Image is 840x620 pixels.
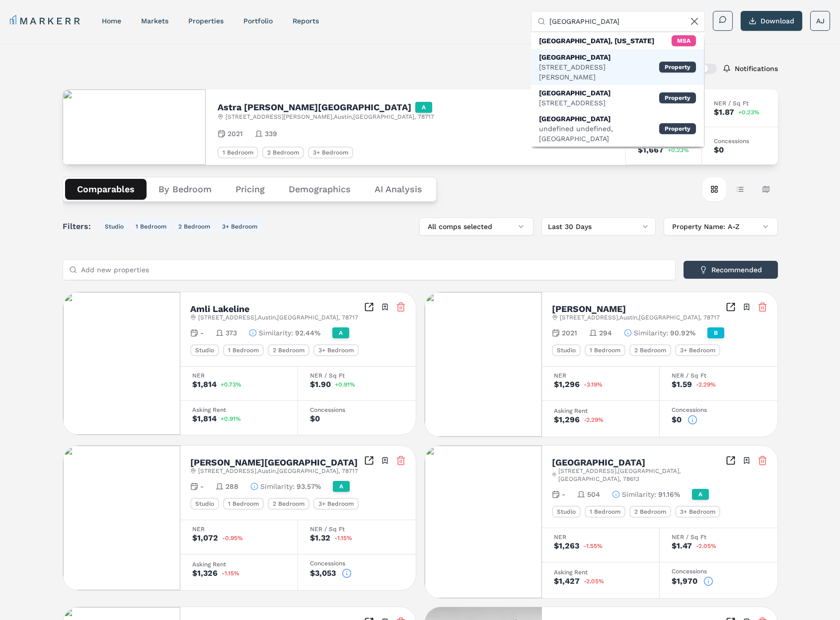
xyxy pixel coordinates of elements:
div: $0 [714,146,724,154]
div: NER [192,373,286,379]
div: 2 Bedroom [262,147,304,158]
div: NER / Sq Ft [672,373,765,379]
span: -1.15% [334,535,352,541]
button: AI Analysis [363,179,434,200]
span: +0.91% [221,416,241,422]
div: Suggestions [531,32,704,147]
span: 92.44% [295,328,320,338]
div: $3,053 [310,569,336,577]
div: Asking Rent [554,569,647,575]
div: $1,326 [192,569,218,577]
div: Asking Rent [192,407,286,413]
div: 3+ Bedroom [675,344,720,356]
button: Pricing [224,179,277,200]
div: $1,296 [554,416,580,424]
h2: [PERSON_NAME][GEOGRAPHIC_DATA] [190,458,358,467]
div: $1,667 [638,146,664,154]
div: 1 Bedroom [218,147,258,158]
button: Download [741,11,802,31]
div: 1 Bedroom [223,498,264,510]
input: Search by MSA, ZIP, Property Name, or Address [549,11,698,31]
div: [GEOGRAPHIC_DATA] [539,52,659,62]
span: +0.73% [221,382,241,387]
span: Filters: [63,221,97,232]
div: NER [554,373,647,379]
button: Similarity:92.44% [249,328,320,338]
span: [STREET_ADDRESS] , [GEOGRAPHIC_DATA] , [GEOGRAPHIC_DATA] , 78613 [558,467,725,483]
span: Similarity : [259,328,293,338]
button: 3+ Bedroom [218,221,261,232]
span: [STREET_ADDRESS][PERSON_NAME] , Austin , [GEOGRAPHIC_DATA] , 78717 [226,113,434,121]
div: Studio [190,344,219,356]
a: Portfolio [243,17,273,25]
span: 2021 [562,328,577,338]
button: 2 Bedroom [174,221,214,232]
span: 373 [226,328,237,338]
div: A [332,327,349,338]
a: home [102,17,121,25]
div: Studio [552,506,581,518]
label: Notifications [735,65,778,72]
div: Concessions [672,568,765,574]
div: Concessions [672,407,765,413]
div: B [707,327,724,338]
span: +0.91% [335,382,355,387]
button: Property Name: A-Z [664,218,778,235]
div: Studio [190,498,219,510]
a: markets [141,17,168,25]
h2: Amli Lakeline [190,305,249,313]
div: $0 [672,416,682,424]
span: 504 [587,489,600,499]
div: $1,970 [672,577,697,585]
div: $0 [310,415,320,423]
span: Similarity : [622,489,656,499]
span: 288 [226,481,238,491]
div: $1,072 [192,534,218,542]
button: 1 Bedroom [132,221,170,232]
div: [STREET_ADDRESS] [539,98,611,108]
span: -1.15% [222,570,239,576]
a: MARKERR [10,14,82,28]
div: $1.90 [310,381,331,388]
a: Inspect Comparables [726,302,736,312]
button: By Bedroom [147,179,224,200]
span: -2.05% [584,578,604,584]
span: - [200,481,204,491]
div: $1,814 [192,381,217,388]
span: 339 [265,129,277,139]
a: Inspect Comparables [364,456,374,465]
button: Comparables [65,179,147,200]
div: NER [554,534,647,540]
span: - [200,328,204,338]
div: 2 Bedroom [629,344,671,356]
div: NER / Sq Ft [672,534,765,540]
div: $1.32 [310,534,330,542]
span: Similarity : [634,328,668,338]
span: 2021 [228,129,243,139]
span: 294 [599,328,612,338]
span: [STREET_ADDRESS] , Austin , [GEOGRAPHIC_DATA] , 78717 [560,313,720,321]
div: [GEOGRAPHIC_DATA] [539,88,611,98]
button: Similarity:90.92% [624,328,695,338]
div: Property: Bell Southpark [531,49,704,85]
div: Asking Rent [192,561,286,567]
input: Add new properties [81,260,669,280]
a: properties [188,17,224,25]
div: NER [192,526,286,532]
span: Similarity : [260,481,295,491]
div: 3+ Bedroom [313,344,359,356]
div: Property: Bell Southpark III [531,85,704,111]
div: 1 Bedroom [585,344,625,356]
button: Similarity:91.16% [612,489,680,499]
span: - [562,489,565,499]
div: Concessions [310,407,404,413]
button: Similarity:93.57% [250,481,321,491]
div: A [692,489,709,500]
span: +0.23% [668,147,689,153]
div: 1 Bedroom [585,506,625,518]
div: [GEOGRAPHIC_DATA], [US_STATE] [539,36,654,46]
button: Studio [101,221,128,232]
button: Demographics [277,179,363,200]
span: 90.92% [670,328,695,338]
div: Concessions [310,560,404,566]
